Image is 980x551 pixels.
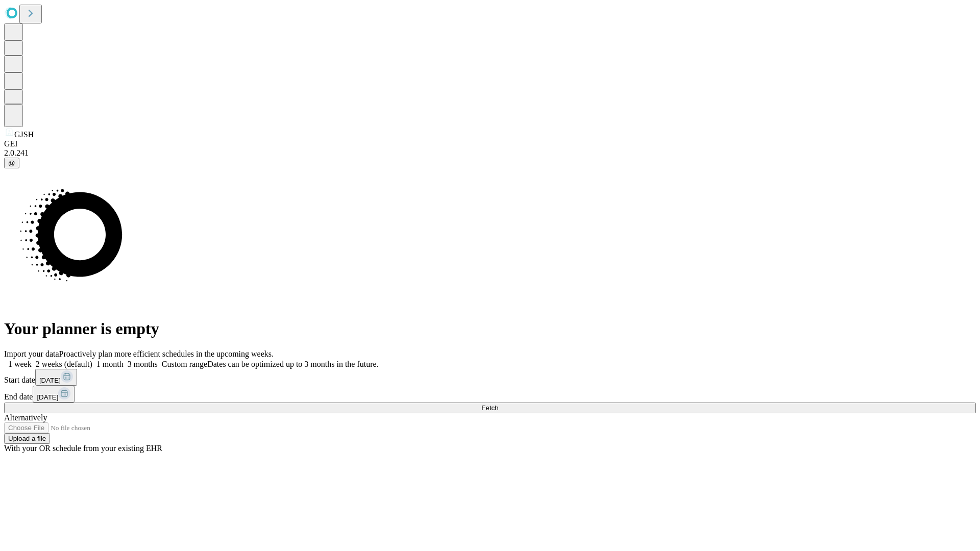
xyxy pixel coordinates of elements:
span: 1 week [8,360,32,368]
span: 2 weeks (default) [36,360,92,368]
h1: Your planner is empty [4,319,976,338]
div: End date [4,386,976,403]
span: [DATE] [37,393,58,401]
span: Dates can be optimized up to 3 months in the future. [207,360,378,368]
button: [DATE] [35,369,77,386]
button: Fetch [4,403,976,413]
button: @ [4,158,19,168]
span: [DATE] [39,377,61,384]
span: Import your data [4,349,59,358]
span: 3 months [128,360,158,368]
span: With your OR schedule from your existing EHR [4,444,162,453]
span: GJSH [14,130,34,139]
div: Start date [4,369,976,386]
span: 1 month [96,360,124,368]
span: Fetch [481,404,498,412]
span: Custom range [162,360,207,368]
button: [DATE] [33,386,75,403]
div: 2.0.241 [4,148,976,158]
div: GEI [4,139,976,148]
span: Proactively plan more efficient schedules in the upcoming weeks. [59,349,274,358]
span: @ [8,159,15,167]
span: Alternatively [4,413,47,422]
button: Upload a file [4,433,50,444]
